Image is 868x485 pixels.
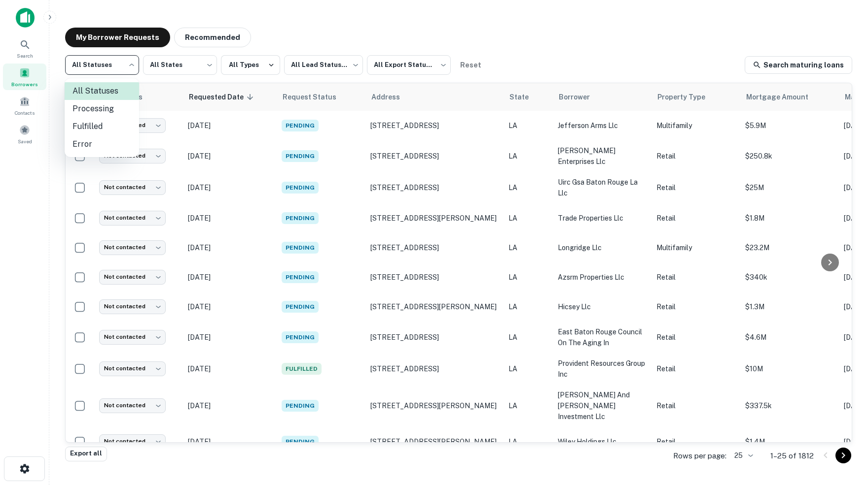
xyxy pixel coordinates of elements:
iframe: Chat Widget [819,406,868,453]
li: All Statuses [65,82,139,100]
li: Fulfilled [65,118,139,135]
li: Processing [65,100,139,118]
li: Error [65,135,139,153]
